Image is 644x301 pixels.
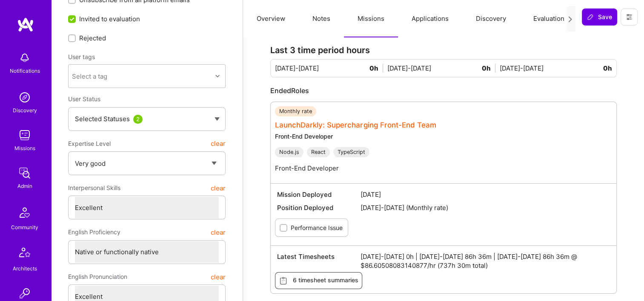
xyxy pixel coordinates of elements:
[270,46,617,55] div: Last 3 time period hours
[16,89,33,106] img: discovery
[275,121,436,129] a: LaunchDarkly: Supercharging Front-End Team
[68,224,120,240] span: English Proficiency
[361,190,610,199] span: [DATE]
[582,9,617,26] button: Save
[215,117,220,121] img: caret
[75,115,130,123] span: Selected Statuses
[275,147,303,157] div: Node.js
[482,64,495,73] span: 0h
[603,64,612,73] span: 0h
[500,64,612,73] div: [DATE]-[DATE]
[16,127,33,144] img: teamwork
[133,115,143,124] div: 2
[14,244,35,264] img: Architects
[361,203,610,212] span: [DATE]-[DATE] (Monthly rate)
[10,66,40,75] div: Notifications
[11,223,38,232] div: Community
[291,223,343,232] label: Performance Issue
[215,74,220,78] i: icon Chevron
[68,53,95,61] label: User tags
[14,144,35,153] div: Missions
[567,16,573,23] i: icon Next
[211,180,226,196] button: clear
[279,276,288,285] i: icon Timesheets
[79,34,106,43] span: Rejected
[277,252,361,270] span: Latest Timesheets
[275,272,362,289] button: 6 timesheet summaries
[13,106,37,115] div: Discovery
[361,252,610,270] span: [DATE]-[DATE] 0h | [DATE]-[DATE] 86h 36m | [DATE]-[DATE] 86h 36m @ $86.60508083140877/hr (737h 30...
[587,13,612,21] span: Save
[17,17,34,32] img: logo
[68,269,127,284] span: English Pronunciation
[68,95,100,102] span: User Status
[275,132,436,140] div: Front-End Developer
[369,64,383,73] span: 0h
[211,224,226,240] button: clear
[13,264,37,273] div: Architects
[387,64,500,73] div: [DATE]-[DATE]
[211,136,226,151] button: clear
[68,180,120,196] span: Interpersonal Skills
[279,276,358,285] span: 6 timesheet summaries
[277,203,361,212] span: Position Deployed
[17,182,32,190] div: Admin
[14,202,35,223] img: Community
[72,72,107,81] div: Select a tag
[270,86,617,95] div: Ended Roles
[275,106,316,116] div: Monthly rate
[275,164,436,173] p: Front-End Developer
[79,14,140,23] span: Invited to evaluation
[16,49,33,66] img: bell
[68,136,111,151] span: Expertise Level
[333,147,369,157] div: TypeScript
[16,165,33,182] img: admin teamwork
[307,147,330,157] div: React
[211,269,226,284] button: clear
[277,190,361,199] span: Mission Deployed
[275,64,387,73] div: [DATE]-[DATE]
